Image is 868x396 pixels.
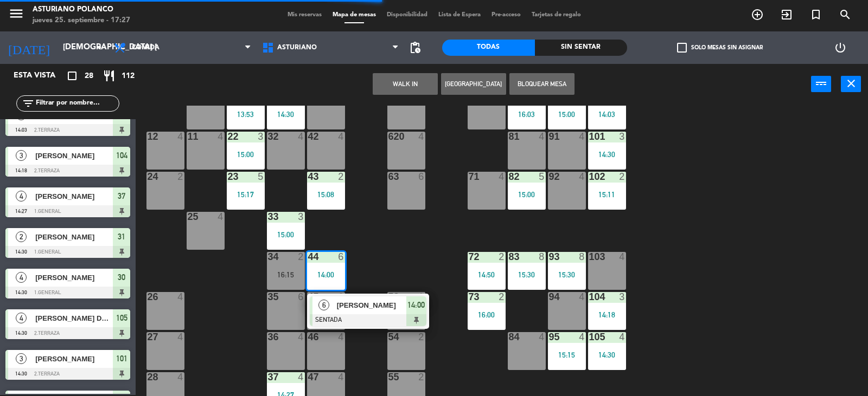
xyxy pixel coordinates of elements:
[535,40,628,56] div: Sin sentar
[33,4,130,15] div: Asturiano Polanco
[418,172,425,181] div: 6
[579,252,585,262] div: 8
[579,172,585,181] div: 4
[589,172,590,181] div: 102
[8,5,24,25] button: menu
[499,252,505,262] div: 2
[468,311,506,319] div: 16:00
[308,172,309,181] div: 43
[188,212,188,222] div: 25
[548,351,586,359] div: 15:15
[218,212,224,222] div: 4
[16,353,27,364] span: 3
[227,111,265,118] div: 13:53
[418,332,425,342] div: 2
[268,332,269,342] div: 36
[122,70,135,82] span: 112
[588,111,626,118] div: 14:03
[839,8,852,21] i: search
[619,292,626,302] div: 3
[508,191,546,198] div: 15:00
[132,44,159,51] span: Comida
[751,8,764,21] i: add_circle_outline
[588,151,626,158] div: 14:30
[268,252,269,262] div: 34
[35,98,119,109] input: Filtrar por nombre...
[268,212,269,222] div: 33
[33,15,130,26] div: jueves 25. septiembre - 17:27
[841,76,861,92] button: close
[118,230,125,243] span: 31
[509,172,509,181] div: 82
[35,313,113,324] span: [PERSON_NAME] DE [PERSON_NAME]
[228,132,228,141] div: 22
[468,271,506,278] div: 14:50
[338,372,344,382] div: 4
[298,212,304,222] div: 3
[188,132,188,141] div: 11
[258,172,264,181] div: 5
[526,12,586,18] span: Tarjetas de regalo
[588,191,626,198] div: 15:11
[35,150,113,161] span: [PERSON_NAME]
[177,332,184,342] div: 4
[373,73,438,95] button: WALK IN
[469,172,469,181] div: 71
[16,109,27,120] span: 5
[282,12,327,18] span: Mis reservas
[508,271,546,278] div: 15:30
[267,271,305,278] div: 16:15
[548,271,586,278] div: 15:30
[22,97,35,110] i: filter_list
[780,8,793,21] i: exit_to_app
[5,69,78,82] div: Esta vista
[228,172,228,181] div: 23
[539,172,545,181] div: 5
[118,190,125,203] span: 37
[227,151,265,158] div: 15:00
[177,132,184,141] div: 4
[8,5,24,22] i: menu
[338,172,344,181] div: 2
[268,372,269,382] div: 37
[388,332,389,342] div: 54
[338,332,344,342] div: 4
[619,132,626,141] div: 3
[308,332,309,342] div: 46
[298,332,304,342] div: 4
[509,332,509,342] div: 84
[589,252,590,262] div: 103
[227,191,265,198] div: 15:17
[103,69,116,82] i: restaurant
[548,111,586,118] div: 15:00
[388,372,389,382] div: 55
[268,132,269,141] div: 32
[307,191,345,198] div: 15:08
[486,12,526,18] span: Pre-acceso
[539,132,545,141] div: 4
[16,272,27,283] span: 4
[177,372,184,382] div: 4
[116,311,127,324] span: 105
[677,43,763,53] label: Solo mesas sin asignar
[388,292,389,302] div: 53
[35,191,113,202] span: [PERSON_NAME]
[277,44,317,51] span: Asturiano
[148,172,148,181] div: 24
[93,41,106,54] i: arrow_drop_down
[549,252,550,262] div: 93
[298,252,304,262] div: 2
[381,12,433,18] span: Disponibilidad
[16,231,27,242] span: 2
[308,372,309,382] div: 47
[16,313,27,323] span: 4
[148,132,148,141] div: 12
[298,132,304,141] div: 4
[499,292,505,302] div: 2
[619,172,626,181] div: 2
[337,300,406,311] span: [PERSON_NAME]
[407,298,425,311] span: 14:00
[509,73,575,95] button: Bloquear Mesa
[35,272,113,283] span: [PERSON_NAME]
[579,132,585,141] div: 4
